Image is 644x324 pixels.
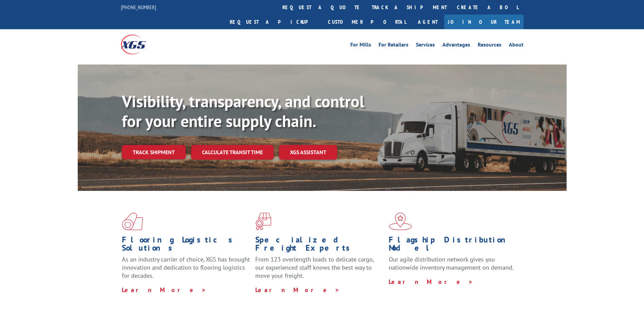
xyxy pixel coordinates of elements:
a: Learn More > [255,286,340,294]
a: About [509,42,523,50]
h1: Specialized Freight Experts [255,236,384,255]
h1: Flagship Distribution Model [389,236,517,255]
a: Learn More > [122,286,206,294]
a: Track shipment [122,145,186,159]
a: Learn More > [389,278,473,286]
a: XGS ASSISTANT [279,145,337,160]
a: For Retailers [379,42,408,50]
a: Services [416,42,435,50]
a: Join Our Team [444,15,523,29]
h1: Flooring Logistics Solutions [122,236,250,255]
a: Request a pickup [225,15,323,29]
p: From 123 overlength loads to delicate cargo, our experienced staff knows the best way to move you... [255,255,384,286]
a: Calculate transit time [191,145,274,160]
a: Agent [411,15,444,29]
span: As an industry carrier of choice, XGS has brought innovation and dedication to flooring logistics... [122,255,250,280]
a: Customer Portal [323,15,411,29]
a: For Mills [350,42,371,50]
img: xgs-icon-flagship-distribution-model-red [389,213,412,230]
img: xgs-icon-total-supply-chain-intelligence-red [122,213,143,230]
img: xgs-icon-focused-on-flooring-red [255,213,271,230]
a: Advantages [442,42,470,50]
span: Our agile distribution network gives you nationwide inventory management on demand. [389,255,514,271]
a: [PHONE_NUMBER] [121,4,156,11]
a: Resources [478,42,501,50]
b: Visibility, transparency, and control for your entire supply chain. [122,91,364,131]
